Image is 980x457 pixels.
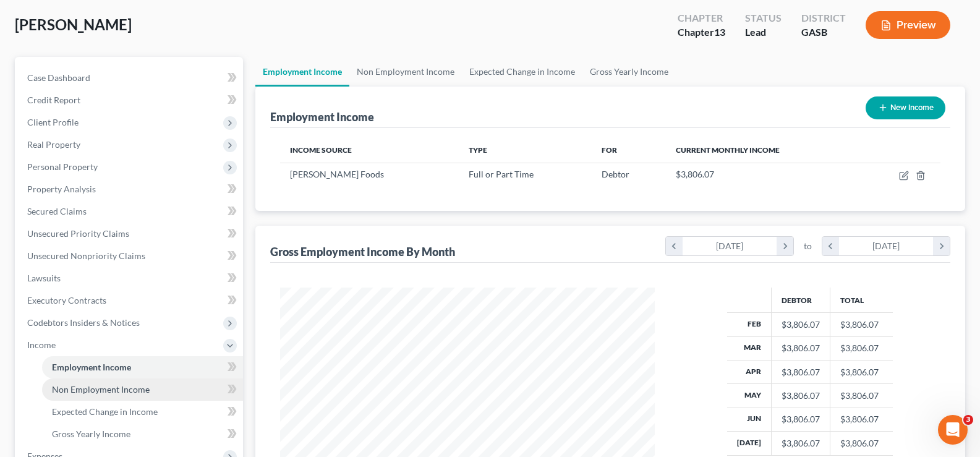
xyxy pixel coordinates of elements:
[27,317,140,328] span: Codebtors Insiders & Notices
[42,378,243,401] a: Non Employment Income
[830,360,893,383] td: $3,806.07
[727,336,772,360] th: Mar
[462,57,582,87] a: Expected Change in Income
[666,237,683,255] i: chevron_left
[830,432,893,455] td: $3,806.07
[17,267,243,289] a: Lawsuits
[17,245,243,267] a: Unsecured Nonpriority Claims
[963,415,973,425] span: 3
[678,25,725,40] div: Chapter
[27,250,145,261] span: Unsecured Nonpriority Claims
[804,240,812,252] span: to
[830,408,893,431] td: $3,806.07
[27,340,56,350] span: Income
[42,401,243,423] a: Expected Change in Income
[42,356,243,378] a: Employment Income
[17,67,243,89] a: Case Dashboard
[27,139,80,150] span: Real Property
[801,25,846,40] div: GASB
[830,313,893,336] td: $3,806.07
[745,11,782,25] div: Status
[727,360,772,383] th: Apr
[830,288,893,312] th: Total
[676,169,714,179] span: $3,806.07
[52,384,150,395] span: Non Employment Income
[830,384,893,408] td: $3,806.07
[15,15,132,33] span: [PERSON_NAME]
[27,228,129,239] span: Unsecured Priority Claims
[17,178,243,200] a: Property Analysis
[27,161,98,172] span: Personal Property
[27,273,61,283] span: Lawsuits
[52,362,131,372] span: Employment Income
[745,25,782,40] div: Lead
[52,406,158,417] span: Expected Change in Income
[782,437,820,450] div: $3,806.07
[683,237,777,255] div: [DATE]
[771,288,830,312] th: Debtor
[822,237,839,255] i: chevron_left
[782,366,820,378] div: $3,806.07
[27,184,96,194] span: Property Analysis
[27,206,87,216] span: Secured Claims
[582,57,676,87] a: Gross Yearly Income
[830,336,893,360] td: $3,806.07
[52,429,130,439] span: Gross Yearly Income
[27,95,80,105] span: Credit Report
[676,145,780,155] span: Current Monthly Income
[678,11,725,25] div: Chapter
[866,96,945,119] button: New Income
[839,237,934,255] div: [DATE]
[727,432,772,455] th: [DATE]
[17,89,243,111] a: Credit Report
[42,423,243,445] a: Gross Yearly Income
[469,145,487,155] span: Type
[17,200,243,223] a: Secured Claims
[782,342,820,354] div: $3,806.07
[727,408,772,431] th: Jun
[933,237,950,255] i: chevron_right
[27,117,79,127] span: Client Profile
[469,169,534,179] span: Full or Part Time
[290,145,352,155] span: Income Source
[938,415,968,445] iframe: Intercom live chat
[17,223,243,245] a: Unsecured Priority Claims
[27,72,90,83] span: Case Dashboard
[290,169,384,179] span: [PERSON_NAME] Foods
[714,26,725,38] span: 13
[255,57,349,87] a: Employment Income
[27,295,106,305] span: Executory Contracts
[801,11,846,25] div: District
[866,11,950,39] button: Preview
[782,318,820,331] div: $3,806.07
[270,109,374,124] div: Employment Income
[727,313,772,336] th: Feb
[782,390,820,402] div: $3,806.07
[349,57,462,87] a: Non Employment Income
[777,237,793,255] i: chevron_right
[270,244,455,259] div: Gross Employment Income By Month
[782,413,820,425] div: $3,806.07
[727,384,772,408] th: May
[17,289,243,312] a: Executory Contracts
[602,145,617,155] span: For
[602,169,629,179] span: Debtor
